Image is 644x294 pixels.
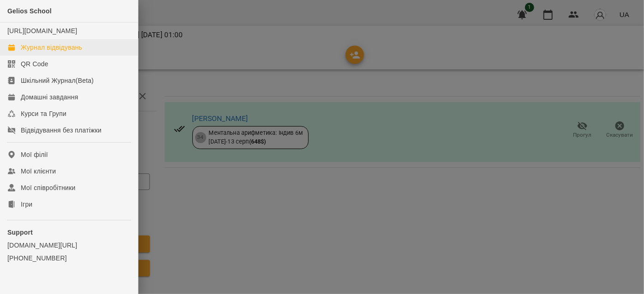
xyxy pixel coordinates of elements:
div: Мої філії [21,150,48,159]
a: [DOMAIN_NAME][URL] [7,241,131,250]
div: Курси та Групи [21,109,66,118]
span: Gelios School [7,7,52,15]
div: Домашні завдання [21,92,78,102]
a: [PHONE_NUMBER] [7,254,131,263]
p: Support [7,228,131,237]
div: Мої співробітники [21,183,76,192]
a: [URL][DOMAIN_NAME] [7,27,77,35]
div: Ігри [21,200,32,209]
div: Журнал відвідувань [21,43,82,52]
div: Відвідування без платіжки [21,126,101,135]
div: Шкільний Журнал(Beta) [21,76,94,85]
div: QR Code [21,59,48,69]
div: Мої клієнти [21,167,56,176]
